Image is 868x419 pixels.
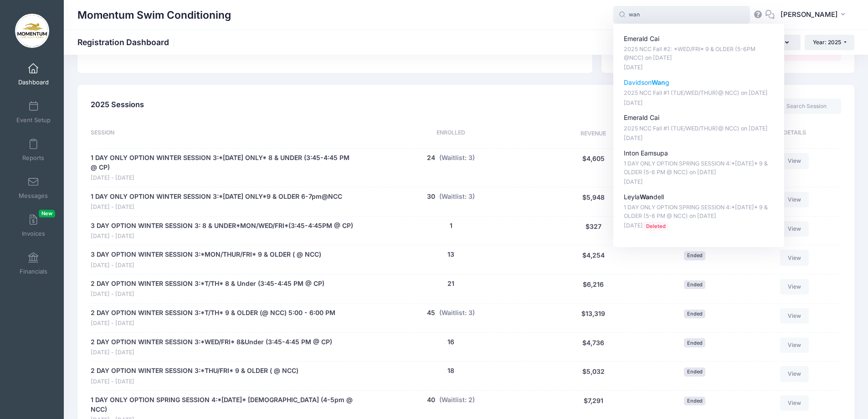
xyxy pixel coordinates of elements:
[361,129,541,140] div: Enrolled
[684,367,705,376] span: Ended
[780,395,809,411] a: View
[22,230,45,238] span: Invoices
[22,154,44,162] span: Reports
[780,153,809,169] a: View
[91,261,321,270] span: [DATE] - [DATE]
[541,279,646,299] div: $6,216
[780,221,809,237] a: View
[541,192,646,212] div: $5,948
[447,366,454,376] button: 18
[12,210,55,242] a: InvoicesNew
[624,113,774,123] p: Emerald Cai
[624,34,774,44] p: Emerald Cai
[624,222,774,230] p: [DATE]
[447,279,454,289] button: 21
[640,193,653,201] strong: Wan
[780,337,809,353] a: View
[813,39,841,46] span: Year: 2025
[91,337,332,347] a: 2 DAY OPTION WINTER SESSION 3:*WED/FRI* 8&Under (3:45-4:45 PM @ CP)
[91,221,353,231] a: 3 DAY OPTION WINTER SESSION 3: 8 & UNDER*MON/WED/FRI*(3:45-4:45PM @ CP)
[775,5,854,26] button: [PERSON_NAME]
[684,397,705,405] span: Ended
[91,378,298,386] span: [DATE] - [DATE]
[805,35,854,50] button: Year: 2025
[684,280,705,289] span: Ended
[541,366,646,386] div: $5,032
[427,192,435,202] button: 30
[91,192,342,202] a: 1 DAY ONLY OPTION WINTER SESSION 3:*[DATE] ONLY*9 & OLDER 6-7pm@NCC
[780,192,809,207] a: View
[77,37,177,47] h1: Registration Dashboard
[624,45,774,62] p: 2025 NCC Fall #2: *WED/FRI* 9 & OLDER (5-6PM @NCC) on [DATE]
[643,222,668,230] span: Deleted
[624,178,774,186] p: [DATE]
[15,14,49,48] img: Momentum Swim Conditioning
[624,89,774,98] p: 2025 NCC Fall #1 (TUE/WED/THUR)@ NCC) on [DATE]
[20,268,47,275] span: Financials
[91,279,324,289] a: 2 DAY OPTION WINTER SESSION 3:*T/TH* 8 & Under (3:45-4:45 PM @ CP)
[541,221,646,241] div: $327
[427,308,435,318] button: 45
[91,395,356,414] a: 1 DAY ONLY OPTION SPRING SESSION 4:*[DATE]* [DEMOGRAPHIC_DATA] (4-5pm @ NCC)
[12,172,55,204] a: Messages
[624,192,774,202] p: Leyla dell
[684,310,705,318] span: Ended
[18,78,49,86] span: Dashboard
[684,251,705,260] span: Ended
[624,203,774,220] p: 1 DAY ONLY OPTION SPRING SESSION 4:*[DATE]* 9 & OLDER (5-6 PM @ NCC) on [DATE]
[439,192,475,202] button: (Waitlist: 3)
[613,6,750,24] input: Search by First Name, Last Name, or Email...
[780,308,809,324] a: View
[77,5,231,26] h1: Momentum Swim Conditioning
[91,319,335,328] span: [DATE] - [DATE]
[16,116,51,124] span: Event Setup
[91,366,298,376] a: 2 DAY OPTION WINTER SESSION 3:*THU/FRI* 9 & OLDER ( @ NCC)
[12,96,55,128] a: Event Setup
[427,153,435,163] button: 24
[91,250,321,259] a: 3 DAY OPTION WINTER SESSION 3:*MON/THUR/FRI* 9 & OLDER ( @ NCC)
[91,129,361,140] div: Session
[541,153,646,182] div: $4,605
[439,308,475,318] button: (Waitlist: 3)
[541,129,646,140] div: Revenue
[19,192,48,200] span: Messages
[439,153,475,163] button: (Waitlist: 3)
[447,337,454,347] button: 16
[744,129,841,140] div: Details
[39,210,55,217] span: New
[91,290,324,299] span: [DATE] - [DATE]
[541,308,646,328] div: $13,319
[12,58,55,90] a: Dashboard
[12,134,55,166] a: Reports
[91,174,356,182] span: [DATE] - [DATE]
[780,279,809,295] a: View
[780,250,809,265] a: View
[450,221,452,231] button: 1
[652,78,665,86] strong: Wan
[541,250,646,269] div: $4,254
[780,366,809,382] a: View
[91,100,144,109] span: 2025 Sessions
[91,232,353,241] span: [DATE] - [DATE]
[447,250,454,259] button: 13
[773,98,841,114] input: Search Session
[624,124,774,133] p: 2025 NCC Fall #1 (TUE/WED/THUR)@ NCC) on [DATE]
[624,99,774,108] p: [DATE]
[781,10,838,20] span: [PERSON_NAME]
[439,395,475,405] button: (Waitlist: 2)
[91,203,342,212] span: [DATE] - [DATE]
[427,395,435,405] button: 40
[91,308,335,318] a: 2 DAY OPTION WINTER SESSION 3:*T/TH* 9 & OLDER (@ NCC) 5:00 - 6:00 PM
[624,160,774,176] p: 1 DAY ONLY OPTION SPRING SESSION 4:*[DATE]* 9 & OLDER (5-6 PM @ NCC) on [DATE]
[91,153,356,172] a: 1 DAY ONLY OPTION WINTER SESSION 3:*[DATE] ONLY* 8 & UNDER (3:45-4:45 PM @ CP)
[624,134,774,143] p: [DATE]
[91,348,332,357] span: [DATE] - [DATE]
[624,149,774,158] p: Inton Eamsupa
[12,248,55,279] a: Financials
[684,338,705,347] span: Ended
[624,78,774,88] p: Davidson g
[624,63,774,72] p: [DATE]
[541,337,646,357] div: $4,736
